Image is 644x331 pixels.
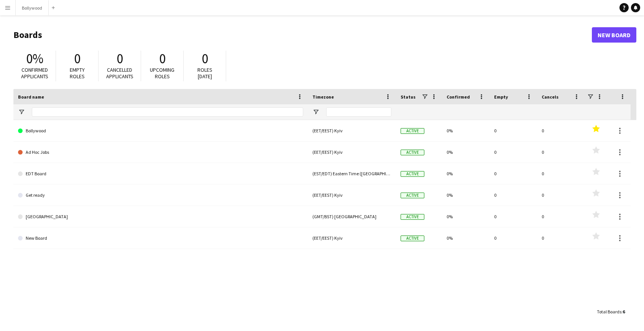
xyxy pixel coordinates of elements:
a: New Board [592,27,636,43]
div: 0% [442,120,490,141]
span: Confirmed [447,94,470,100]
div: (EET/EEST) Kyiv [308,142,396,163]
a: Ad Hoc Jobs [18,142,303,163]
div: 0 [537,206,585,227]
div: 0% [442,227,490,249]
div: 0 [537,163,585,184]
span: 0% [26,50,43,67]
a: Get ready [18,184,303,206]
span: Active [401,171,424,177]
span: 6 [623,309,625,315]
div: 0 [490,120,537,141]
div: 0 [490,227,537,249]
div: 0 [537,120,585,141]
button: Bollywood [16,0,49,15]
h1: Boards [13,29,592,41]
div: (EET/EEST) Kyiv [308,120,396,141]
div: (EET/EEST) Kyiv [308,227,396,249]
div: 0 [537,142,585,163]
div: 0 [537,184,585,206]
span: Total Boards [597,309,621,315]
div: 0 [490,206,537,227]
div: 0% [442,163,490,184]
span: Timezone [312,94,334,100]
div: 0 [537,227,585,249]
span: Empty [494,94,508,100]
span: 0 [74,50,80,67]
span: Confirmed applicants [21,66,48,80]
span: Roles [DATE] [197,66,212,80]
div: 0 [490,142,537,163]
span: Upcoming roles [150,66,174,80]
div: (EET/EEST) Kyiv [308,184,396,206]
div: 0% [442,206,490,227]
div: : [597,304,625,319]
a: [GEOGRAPHIC_DATA] [18,206,303,227]
span: Empty roles [70,66,85,80]
a: Bollywood [18,120,303,142]
span: Board name [18,94,44,100]
div: 0 [490,163,537,184]
span: Active [401,214,424,220]
div: (EST/EDT) Eastern Time ([GEOGRAPHIC_DATA] & [GEOGRAPHIC_DATA]) [308,163,396,184]
div: 0% [442,142,490,163]
div: (GMT/BST) [GEOGRAPHIC_DATA] [308,206,396,227]
span: 0 [159,50,166,67]
span: 0 [117,50,123,67]
input: Board name Filter Input [32,107,303,117]
span: Active [401,150,424,155]
div: 0 [490,184,537,206]
span: Cancelled applicants [106,66,133,80]
button: Open Filter Menu [312,109,319,115]
a: EDT Board [18,163,303,184]
span: Active [401,235,424,241]
a: New Board [18,227,303,249]
input: Timezone Filter Input [326,107,391,117]
span: 0 [202,50,208,67]
button: Open Filter Menu [18,109,25,115]
span: Active [401,128,424,134]
div: 0% [442,184,490,206]
span: Status [401,94,416,100]
span: Cancels [542,94,559,100]
span: Active [401,193,424,198]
